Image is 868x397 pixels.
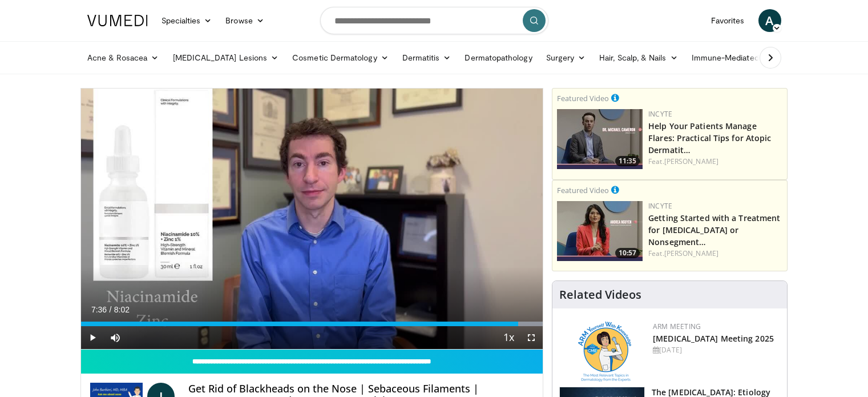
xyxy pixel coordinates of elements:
[557,109,643,169] img: 601112bd-de26-4187-b266-f7c9c3587f14.png.150x105_q85_crop-smart_upscale.jpg
[557,201,643,261] img: e02a99de-beb8-4d69-a8cb-018b1ffb8f0c.png.150x105_q85_crop-smart_upscale.jpg
[653,345,778,355] div: [DATE]
[592,46,684,69] a: Hair, Scalp, & Nails
[557,93,609,103] small: Featured Video
[80,46,166,69] a: Acne & Rosacea
[81,326,104,349] button: Play
[648,121,771,155] a: Help Your Patients Manage Flares: Practical Tips for Atopic Dermatit…
[704,9,752,32] a: Favorites
[81,322,543,326] div: Progress Bar
[104,326,127,349] button: Mute
[539,46,593,69] a: Surgery
[559,288,641,302] h4: Related Videos
[557,185,609,195] small: Featured Video
[648,248,782,259] div: Feat.
[155,9,219,32] a: Specialties
[653,333,774,344] a: [MEDICAL_DATA] Meeting 2025
[557,201,643,261] a: 10:57
[87,15,148,26] img: VuMedi Logo
[648,212,780,247] a: Getting Started with a Treatment for [MEDICAL_DATA] or Nonsegment…
[685,46,777,69] a: Immune-Mediated
[219,9,271,32] a: Browse
[758,9,781,32] a: A
[653,322,701,331] a: ARM Meeting
[110,305,112,314] span: /
[648,201,672,211] a: Incyte
[81,89,543,350] video-js: Video Player
[285,46,395,69] a: Cosmetic Dermatology
[664,248,718,258] a: [PERSON_NAME]
[615,248,640,258] span: 10:57
[320,7,548,34] input: Search topics, interventions
[648,157,782,167] div: Feat.
[166,46,286,69] a: [MEDICAL_DATA] Lesions
[497,326,520,349] button: Playback Rate
[458,46,539,69] a: Dermatopathology
[114,305,130,314] span: 8:02
[664,157,718,166] a: [PERSON_NAME]
[91,305,107,314] span: 7:36
[395,46,458,69] a: Dermatitis
[615,156,640,166] span: 11:35
[557,109,643,169] a: 11:35
[578,322,631,382] img: 89a28c6a-718a-466f-b4d1-7c1f06d8483b.png.150x105_q85_autocrop_double_scale_upscale_version-0.2.png
[648,109,672,119] a: Incyte
[520,326,543,349] button: Fullscreen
